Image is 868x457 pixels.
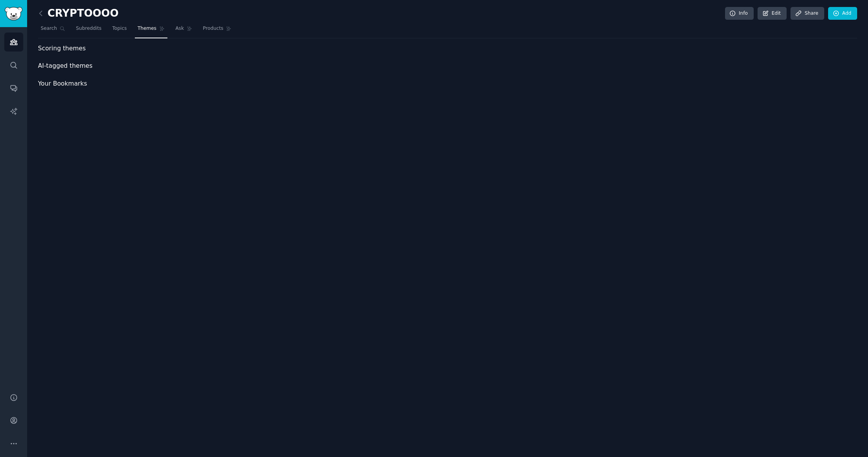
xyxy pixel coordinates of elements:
a: Edit [758,7,787,20]
span: Products [203,25,224,32]
span: Themes [138,25,157,32]
span: AI-tagged themes [38,61,93,71]
img: GummySearch logo [5,7,22,21]
span: Scoring themes [38,44,86,53]
span: Topics [112,25,127,32]
span: Ask [176,25,184,32]
a: Subreddits [73,22,104,38]
span: Subreddits [76,25,102,32]
h2: CRYPTOOOO [38,7,119,20]
a: Ask [173,22,195,38]
a: Share [790,7,824,20]
span: Your Bookmarks [38,79,87,89]
a: Search [38,22,68,38]
a: Topics [110,22,129,38]
a: Info [725,7,754,20]
a: Add [828,7,857,20]
a: Themes [135,22,167,38]
span: Search [41,25,57,32]
a: Products [200,22,234,38]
